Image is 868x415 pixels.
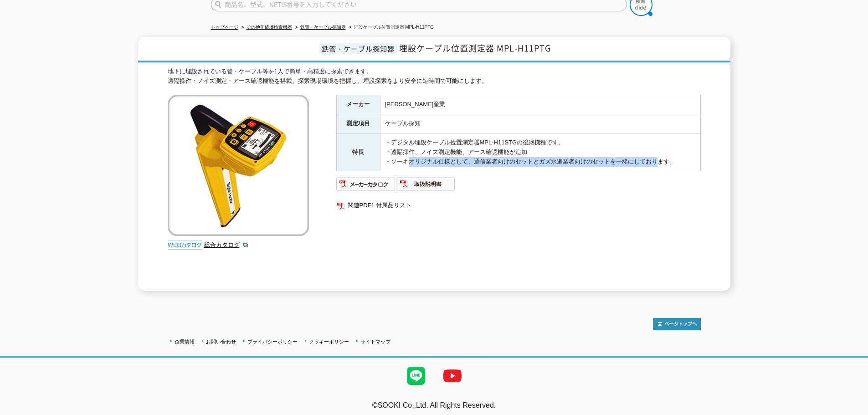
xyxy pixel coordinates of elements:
a: お問い合わせ [206,339,236,344]
a: クッキーポリシー [309,339,349,344]
a: サイトマップ [360,339,390,344]
a: 総合カタログ [204,241,249,248]
a: 鉄管・ケーブル探知器 [300,25,346,30]
th: 測定項目 [336,114,380,133]
a: 関連PDF1 付属品リスト [336,200,701,211]
a: 取扱説明書 [396,183,456,190]
a: プライバシーポリシー [247,339,298,344]
img: 取扱説明書 [396,177,456,191]
a: トップページ [211,25,238,30]
a: その他非破壊検査機器 [247,25,292,30]
span: 鉄管・ケーブル探知器 [319,43,397,54]
img: 埋設ケーブル位置測定器 MPL-H11PTG [168,95,309,236]
img: webカタログ [168,241,202,250]
img: メーカーカタログ [336,177,396,191]
td: ケーブル探知 [380,114,700,133]
span: 埋設ケーブル位置測定器 MPL-H11PTG [399,42,551,54]
td: ・デジタル埋設ケーブル位置測定器MPL-H11STGの後継機種です。 ・遠隔操作、ノイズ測定機能、アース確認機能が追加 ・ソーキオリジナル仕様として、通信業者向けのセットとガズ水道業者向けのセッ... [380,133,700,171]
th: 特長 [336,133,380,171]
li: 埋設ケーブル位置測定器 MPL-H11PTG [347,23,434,32]
th: メーカー [336,95,380,114]
img: YouTube [434,358,471,394]
div: 地下に埋設されている管・ケーブル等を1人で簡単・高精度に探索できます。 遠隔操作・ノイズ測定・アース確認機能を搭載。探索現場環境を把握し、埋設探索をより安全に短時間で可能にします。 [168,67,701,86]
img: LINE [398,358,434,394]
a: メーカーカタログ [336,183,396,190]
a: 企業情報 [175,339,195,344]
td: [PERSON_NAME]産業 [380,95,700,114]
img: トップページへ [653,318,701,330]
